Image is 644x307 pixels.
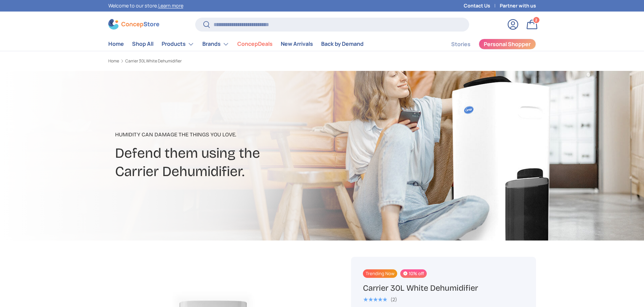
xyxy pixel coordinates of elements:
[158,37,198,51] summary: Products
[479,39,536,50] a: Personal Shopper
[390,297,397,302] div: (2)
[108,37,364,51] nav: Primary
[400,269,427,278] span: 10% off
[363,295,397,303] a: 5.0 out of 5.0 stars (2)
[158,2,183,9] a: Learn more
[132,37,153,51] a: Shop All
[484,41,531,47] span: Personal Shopper
[363,283,524,293] h1: Carrier 30L White Dehumidifier
[237,37,273,51] a: ConcepDeals
[108,59,119,63] a: Home
[321,37,364,51] a: Back by Demand
[108,58,335,64] nav: Breadcrumbs
[363,296,387,303] span: ★★★★★
[115,144,376,181] h2: Defend them using the Carrier Dehumidifier.
[198,37,233,51] summary: Brands
[108,19,159,30] img: ConcepStore
[162,37,194,51] a: Products
[281,37,313,51] a: New Arrivals
[108,37,124,51] a: Home
[125,59,182,63] a: Carrier 30L White Dehumidifier
[108,2,183,9] p: Welcome to our store.
[435,37,536,51] nav: Secondary
[464,2,500,9] a: Contact Us
[202,37,229,51] a: Brands
[500,2,536,9] a: Partner with us
[451,38,471,51] a: Stories
[363,296,387,303] div: 5.0 out of 5.0 stars
[115,131,376,139] p: Humidity can damage the things you love.
[363,269,397,278] span: Trending Now
[535,17,537,22] span: 2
